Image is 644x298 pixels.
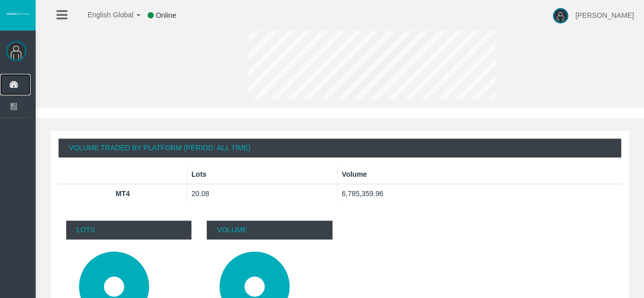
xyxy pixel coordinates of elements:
[338,184,621,203] td: 6,785,359.96
[187,165,337,184] th: Lots
[156,11,176,19] span: Online
[59,184,187,203] th: MT4
[187,184,337,203] td: 20.08
[5,12,31,16] img: logo.svg
[207,221,332,239] p: Volume
[66,221,191,239] p: Lots
[59,139,621,157] div: Volume Traded By Platform (Period: All Time)
[338,165,621,184] th: Volume
[553,8,568,23] img: user-image
[74,11,133,19] span: English Global
[575,11,634,19] span: [PERSON_NAME]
